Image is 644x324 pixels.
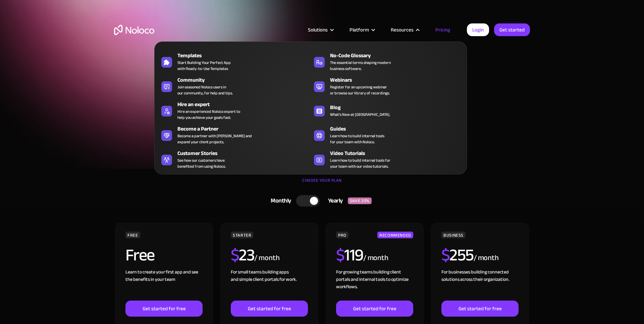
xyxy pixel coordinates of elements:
div: CHOOSE YOUR PLAN [114,175,530,192]
h2: Start for free. Upgrade to support your business at any stage. [114,104,530,114]
div: PRO [336,232,348,238]
div: Resources [391,25,414,34]
div: No-Code Glossary [330,52,466,60]
div: Learn to create your first app and see the benefits in your team ‍ [125,268,203,301]
h2: 255 [441,247,474,263]
div: Blog [330,103,466,111]
a: Video TutorialsLearn how to build internal tools foryour team with our video tutorials. [311,148,463,171]
div: Yearly [320,196,348,206]
div: Become a Partner [177,125,314,133]
div: Platform [341,25,382,34]
div: Solutions [308,25,328,34]
h2: Free [125,247,155,263]
div: BUSINESS [441,232,466,238]
div: Monthly [262,196,296,206]
span: $ [336,239,344,271]
span: $ [441,239,450,271]
div: STARTER [231,232,253,238]
span: $ [231,239,239,271]
div: For businesses building connected solutions across their organization. ‍ [441,268,519,301]
a: Get started for free [231,301,308,317]
a: Pricing [427,25,459,34]
a: Get started for free [441,301,519,317]
h1: Flexible Pricing Designed for Business [114,57,530,97]
a: Get started for free [336,301,413,317]
div: Guides [330,125,466,133]
div: Hire an expert [177,100,314,108]
div: Webinars [330,76,466,84]
a: WebinarsRegister for an upcoming webinaror browse our library of recordings. [311,75,463,97]
h2: 119 [336,247,363,263]
span: The essential terms shaping modern business software. [330,60,391,72]
a: Get started for free [125,301,203,317]
a: Login [467,23,489,36]
div: / month [254,253,279,263]
div: Solutions [300,25,341,34]
a: CommunityJoin seasoned Noloco users inour community, for help and tips. [158,75,311,97]
div: Become a partner with [PERSON_NAME] and expand your client projects. [177,133,252,145]
a: home [114,25,154,35]
div: Community [177,76,314,84]
a: No-Code GlossaryThe essential terms shaping modernbusiness software. [311,50,463,73]
span: Start Building Your Perfect App with Ready-to-Use Templates [177,60,231,72]
div: RECOMMENDED [377,232,413,238]
span: Join seasoned Noloco users in our community, for help and tips. [177,84,233,96]
a: GuidesLearn how to build internal toolsfor your team with Noloco. [311,124,463,146]
div: Templates [177,52,314,60]
span: What's New at [GEOGRAPHIC_DATA]. [330,111,390,117]
a: Get started [494,23,530,36]
span: Learn how to build internal tools for your team with our video tutorials. [330,157,390,169]
a: Customer StoriesSee how our customers havebenefited from using Noloco. [158,148,311,171]
div: Hire an experienced Noloco expert to help you achieve your goals fast. [177,108,240,120]
a: Become a PartnerBecome a partner with [PERSON_NAME] andexpand your client projects. [158,124,311,146]
div: / month [474,253,499,263]
span: Learn how to build internal tools for your team with Noloco. [330,133,384,145]
div: Platform [350,25,369,34]
div: / month [363,253,388,263]
div: For small teams building apps and simple client portals for work. ‍ [231,268,308,301]
a: TemplatesStart Building Your Perfect Appwith Ready-to-Use Templates [158,50,311,73]
div: For growing teams building client portals and internal tools to optimize workflows. [336,268,413,301]
a: BlogWhat's New at [GEOGRAPHIC_DATA]. [311,99,463,122]
span: Register for an upcoming webinar or browse our library of recordings. [330,84,390,96]
div: Video Tutorials [330,149,466,157]
div: Customer Stories [177,149,314,157]
span: See how our customers have benefited from using Noloco. [177,157,226,169]
div: FREE [125,232,140,238]
div: Resources [382,25,427,34]
div: SAVE 20% [348,197,372,204]
h2: 23 [231,247,255,263]
a: Hire an expertHire an experienced Noloco expert tohelp you achieve your goals fast. [158,99,311,122]
nav: Resources [154,32,467,174]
